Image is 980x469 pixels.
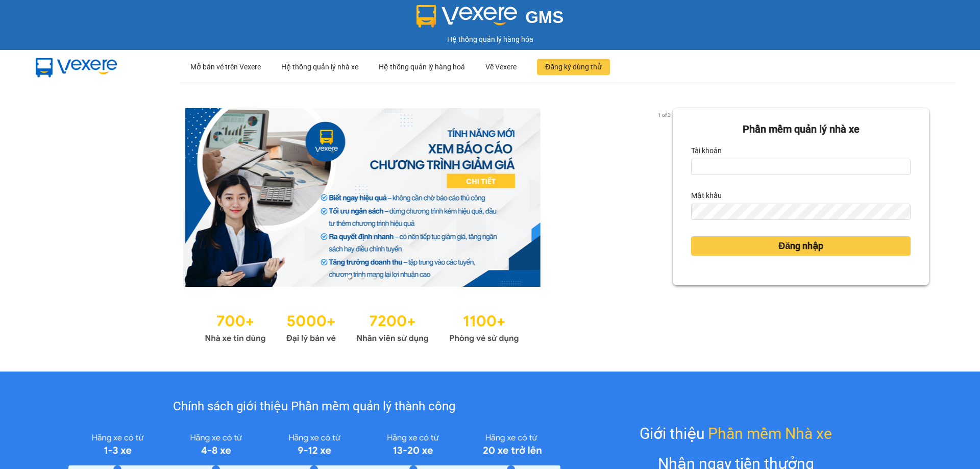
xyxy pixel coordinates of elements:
[537,59,610,75] button: Đăng ký dùng thử
[360,275,364,279] li: slide item 2
[190,51,261,83] div: Mở bán vé trên Vexere
[655,108,673,121] p: 1 of 3
[372,275,376,279] li: slide item 3
[68,397,560,416] div: Chính sách giới thiệu Phần mềm quản lý thành công
[3,34,977,45] div: Hệ thống quản lý hàng hóa
[205,307,519,346] img: Statistics.png
[691,159,911,175] input: Tài khoản
[416,5,518,28] img: logo 2
[640,422,832,446] div: Giới thiệu
[691,204,911,220] input: Mật khẩu
[281,51,358,83] div: Hệ thống quản lý nhà xe
[545,61,602,72] span: Đăng ký dùng thử
[51,108,65,287] button: previous slide / item
[379,51,465,83] div: Hệ thống quản lý hàng hoá
[348,275,352,279] li: slide item 1
[778,239,823,253] span: Đăng nhập
[691,142,722,159] label: Tài khoản
[416,15,564,23] a: GMS
[485,51,517,83] div: Về Vexere
[691,121,911,137] div: Phần mềm quản lý nhà xe
[525,8,563,27] span: GMS
[26,50,128,84] img: mbUUG5Q.png
[691,236,911,256] button: Đăng nhập
[691,187,722,204] label: Mật khẩu
[658,108,673,287] button: next slide / item
[708,422,832,446] span: Phần mềm Nhà xe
